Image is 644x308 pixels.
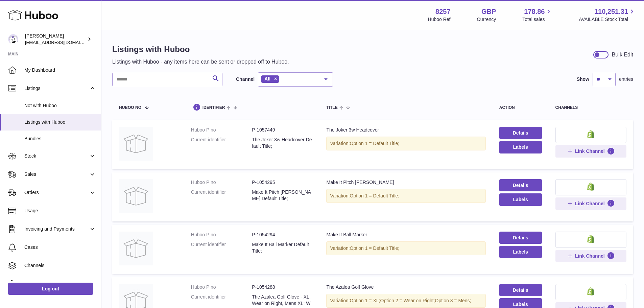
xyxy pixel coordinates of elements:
[24,67,96,73] span: My Dashboard
[522,7,552,23] a: 178.86 Total sales
[380,298,435,303] span: Option 2 = Wear on Right;
[587,287,594,295] img: shopify-small.png
[8,34,18,44] img: internalAdmin-8257@internal.huboo.com
[24,208,96,214] span: Usage
[579,7,636,23] a: 110,251.31 AVAILABLE Stock Total
[587,183,594,191] img: shopify-small.png
[579,16,636,23] span: AVAILABLE Stock Total
[522,16,552,23] span: Total sales
[612,51,633,58] div: Bulk Edit
[326,127,485,133] div: The Joker 3w Headcover
[524,7,545,16] span: 178.86
[119,105,141,110] span: Huboo no
[428,16,451,23] div: Huboo Ref
[587,235,594,243] img: shopify-small.png
[499,232,542,244] a: Details
[435,298,471,303] span: Option 3 = Mens;
[191,179,252,186] dt: Huboo P no
[252,127,313,133] dd: P-1057449
[499,179,542,191] a: Details
[191,241,252,254] dt: Current identifier
[24,226,89,232] span: Invoicing and Payments
[24,171,89,177] span: Sales
[191,137,252,149] dt: Current identifier
[477,16,496,23] div: Currency
[112,58,289,66] p: Listings with Huboo - any items here can be sent or dropped off to Huboo.
[8,283,93,295] a: Log out
[575,200,605,207] span: Link Channel
[191,189,252,202] dt: Current identifier
[24,189,89,196] span: Orders
[119,127,153,161] img: The Joker 3w Headcover
[499,105,542,110] div: action
[499,141,542,153] button: Labels
[24,85,89,92] span: Listings
[350,141,400,146] span: Option 1 = Default Title;
[499,127,542,139] a: Details
[555,250,626,262] button: Link Channel
[326,189,485,203] div: Variation:
[499,284,542,296] a: Details
[252,241,313,254] dd: Make It Ball Marker Default Title;
[202,105,225,110] span: identifier
[252,232,313,238] dd: P-1054294
[575,148,605,154] span: Link Channel
[264,76,270,81] span: All
[119,179,153,213] img: Make It Pitch Mark Repairer
[619,76,633,82] span: entries
[577,76,589,82] label: Show
[555,145,626,157] button: Link Channel
[119,232,153,265] img: Make It Ball Marker
[350,245,400,251] span: Option 1 = Default Title;
[112,44,289,55] h1: Listings with Huboo
[24,136,96,142] span: Bundles
[24,119,96,125] span: Listings with Huboo
[481,7,496,16] strong: GBP
[326,137,485,150] div: Variation:
[191,127,252,133] dt: Huboo P no
[575,253,605,259] span: Link Channel
[191,232,252,238] dt: Huboo P no
[326,105,337,110] span: title
[252,179,313,186] dd: P-1054295
[555,197,626,210] button: Link Channel
[326,241,485,255] div: Variation:
[236,76,255,82] label: Channel
[326,284,485,290] div: The Azalea Golf Glove
[252,284,313,290] dd: P-1054288
[435,7,451,16] strong: 8257
[326,294,485,308] div: Variation:
[350,298,380,303] span: Option 1 = XL;
[24,281,96,287] span: Settings
[252,137,313,149] dd: The Joker 3w Headcover Default Title;
[499,246,542,258] button: Labels
[326,232,485,238] div: Make It Ball Marker
[252,189,313,202] dd: Make It Pitch [PERSON_NAME] Default Title;
[587,130,594,138] img: shopify-small.png
[25,40,99,45] span: [EMAIL_ADDRESS][DOMAIN_NAME]
[25,33,86,46] div: [PERSON_NAME]
[24,153,89,159] span: Stock
[326,179,485,186] div: Make It Pitch [PERSON_NAME]
[555,105,626,110] div: channels
[350,193,400,198] span: Option 1 = Default Title;
[191,284,252,290] dt: Huboo P no
[594,7,628,16] span: 110,251.31
[24,244,96,251] span: Cases
[24,262,96,269] span: Channels
[499,193,542,206] button: Labels
[24,102,96,109] span: Not with Huboo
